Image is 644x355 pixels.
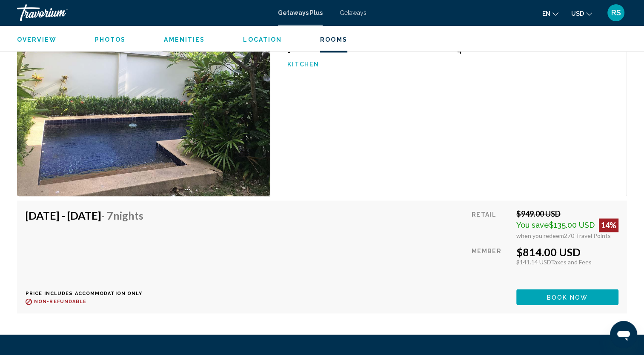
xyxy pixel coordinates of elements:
span: Location [243,36,282,43]
button: Rooms [320,36,347,43]
button: Location [243,36,282,43]
div: $949.00 USD [516,209,618,218]
span: 270 Travel Points [564,232,611,239]
p: Kitchen [287,61,448,68]
a: Getaways Plus [278,9,323,16]
span: Amenities [164,36,205,43]
span: RS [611,9,621,17]
div: Retail [472,209,510,239]
div: 14% [599,218,618,232]
span: Taxes and Fees [551,258,592,266]
button: User Menu [605,4,627,22]
button: Change language [542,7,558,20]
p: Price includes accommodation only [26,291,150,296]
button: Book now [516,289,618,305]
span: You save [516,220,549,229]
span: USD [571,10,584,17]
span: Overview [17,36,57,43]
img: ii_vnt6.jpg [17,6,270,196]
a: Travorium [17,4,269,21]
button: Change currency [571,7,592,20]
iframe: Button to launch messaging window [610,321,637,348]
span: Book now [547,294,588,301]
span: $135.00 USD [549,220,595,229]
span: en [542,10,550,17]
div: $814.00 USD [516,246,618,258]
button: Overview [17,36,57,43]
span: Rooms [320,36,347,43]
span: when you redeem [516,232,564,239]
div: $141.14 USD [516,258,618,266]
h4: [DATE] - [DATE] [26,209,143,222]
button: Photos [95,36,126,43]
span: Photos [95,36,126,43]
span: Nights [113,209,143,222]
span: - 7 [101,209,143,222]
button: Amenities [164,36,205,43]
div: Member [472,246,510,283]
a: Getaways [340,9,366,16]
span: Non-refundable [34,299,86,304]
